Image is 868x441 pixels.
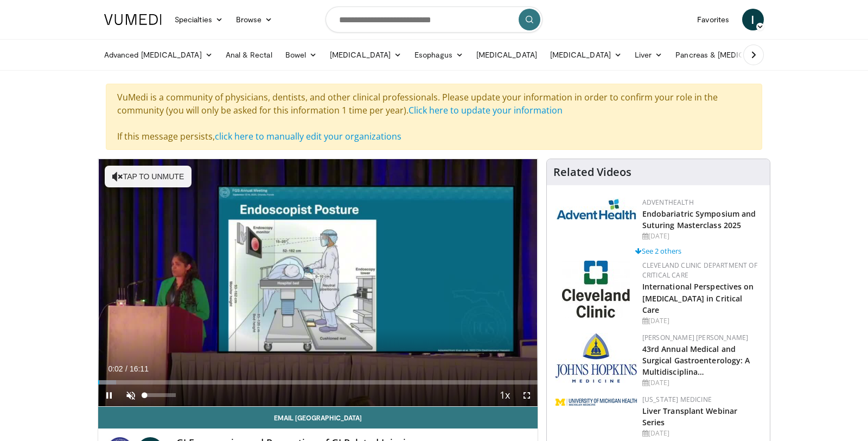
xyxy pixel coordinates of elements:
[642,378,761,388] div: [DATE]
[553,166,631,179] h4: Related Videos
[105,166,192,187] button: Tap to unmute
[98,407,538,429] a: Email [GEOGRAPHIC_DATA]
[229,9,279,30] a: Browse
[642,395,712,404] a: [US_STATE] Medicine
[642,209,756,230] a: Endobariatric Symposium and Suturing Masterclass 2025
[635,246,681,256] a: See 2 others
[642,316,761,326] div: [DATE]
[98,385,120,406] button: Pause
[556,198,637,220] img: 5c3c682d-da39-4b33-93a5-b3fb6ba9580b.jpg.150x105_q85_autocrop_double_scale_upscale_version-0.2.jpg
[215,130,401,142] a: click here to manually edit your organizations
[642,429,761,438] div: [DATE]
[108,364,123,373] span: 0:02
[642,333,749,342] a: [PERSON_NAME] [PERSON_NAME]
[516,385,538,406] button: Fullscreen
[556,333,637,383] img: c99d8ef4-c3cd-4e38-8428-4f59a70fa7e8.jpg.150x105_q85_autocrop_double_scale_upscale_version-0.2.jpg
[691,9,736,30] a: Favorites
[642,198,694,207] a: AdventHealth
[409,104,563,116] a: Click here to update your information
[556,399,637,406] img: 7efbc4f9-e78b-438d-b5a1-5a81cc36a986.png.150x105_q85_autocrop_double_scale_upscale_version-0.2.png
[125,364,127,373] span: /
[98,44,219,66] a: Advanced [MEDICAL_DATA]
[470,44,544,66] a: [MEDICAL_DATA]
[325,7,542,33] input: Search topics, interventions
[323,44,408,66] a: [MEDICAL_DATA]
[120,385,142,406] button: Unmute
[130,364,149,373] span: 16:11
[562,261,630,318] img: 5f0cf59e-536a-4b30-812c-ea06339c9532.jpg.150x105_q85_autocrop_double_scale_upscale_version-0.2.jpg
[642,406,737,427] a: Liver Transplant Webinar Series
[642,231,761,241] div: [DATE]
[144,393,175,397] div: Volume Level
[544,44,628,66] a: [MEDICAL_DATA]
[98,380,538,385] div: Progress Bar
[628,44,669,66] a: Liver
[494,385,516,406] button: Playback Rate
[98,159,538,407] video-js: Video Player
[669,44,796,66] a: Pancreas & [MEDICAL_DATA]
[642,281,754,314] a: International Perspectives on [MEDICAL_DATA] in Critical Care
[106,84,762,150] div: VuMedi is a community of physicians, dentists, and other clinical professionals. Please update yo...
[168,9,229,30] a: Specialties
[408,44,470,66] a: Esophagus
[219,44,279,66] a: Anal & Rectal
[642,261,757,280] a: Cleveland Clinic Department of Critical Care
[742,9,764,30] a: I
[104,14,162,25] img: VuMedi Logo
[642,344,750,377] a: 43rd Annual Medical and Surgical Gastroenterology: A Multidisciplina…
[279,44,323,66] a: Bowel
